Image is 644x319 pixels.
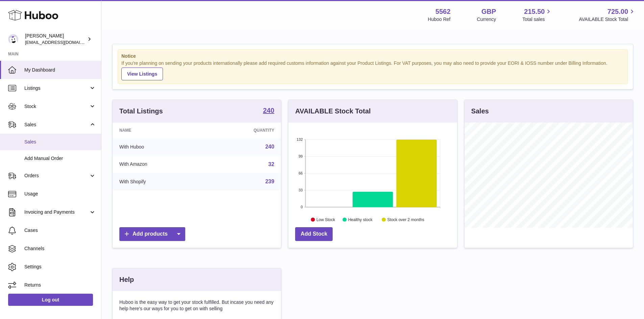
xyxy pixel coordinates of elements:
[8,294,93,306] a: Log out
[113,138,205,156] td: With Huboo
[113,123,205,138] th: Name
[113,156,205,173] td: With Amazon
[265,144,275,150] a: 240
[607,7,628,16] span: 725.00
[299,171,303,175] text: 66
[579,16,636,23] span: AVAILABLE Stock Total
[24,172,89,179] span: Orders
[522,7,552,23] a: 215.50 Total sales
[301,205,303,209] text: 0
[24,264,96,270] span: Settings
[481,7,496,16] strong: GBP
[24,282,96,288] span: Returns
[24,139,96,145] span: Sales
[119,227,185,241] a: Add products
[428,16,451,23] div: Huboo Ref
[119,107,163,116] h3: Total Listings
[24,122,89,128] span: Sales
[8,34,18,44] img: internalAdmin-5562@internal.huboo.com
[121,53,624,59] strong: Notice
[387,217,424,222] text: Stock over 2 months
[299,188,303,192] text: 33
[579,7,636,23] a: 725.00 AVAILABLE Stock Total
[263,107,274,114] strong: 240
[316,217,335,222] text: Low Stock
[265,179,275,184] a: 239
[348,217,373,222] text: Healthy stock
[24,85,89,91] span: Listings
[121,60,624,80] div: If you're planning on sending your products internationally please add required customs informati...
[121,68,163,80] a: View Listings
[268,161,275,167] a: 32
[24,103,89,110] span: Stock
[25,39,99,45] span: [EMAIL_ADDRESS][DOMAIN_NAME]
[435,7,451,16] strong: 5562
[295,107,371,116] h3: AVAILABLE Stock Total
[24,155,96,162] span: Add Manual Order
[299,154,303,158] text: 99
[24,67,96,73] span: My Dashboard
[263,107,274,115] a: 240
[25,33,86,46] div: [PERSON_NAME]
[119,299,274,312] p: Huboo is the easy way to get your stock fulfilled. But incase you need any help here's our ways f...
[24,245,96,252] span: Channels
[113,173,205,190] td: With Shopify
[24,209,89,215] span: Invoicing and Payments
[296,137,303,141] text: 132
[477,16,496,23] div: Currency
[24,191,96,197] span: Usage
[522,16,552,23] span: Total sales
[295,227,333,241] a: Add Stock
[119,275,134,284] h3: Help
[471,107,489,116] h3: Sales
[24,227,96,234] span: Cases
[205,123,281,138] th: Quantity
[524,7,545,16] span: 215.50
